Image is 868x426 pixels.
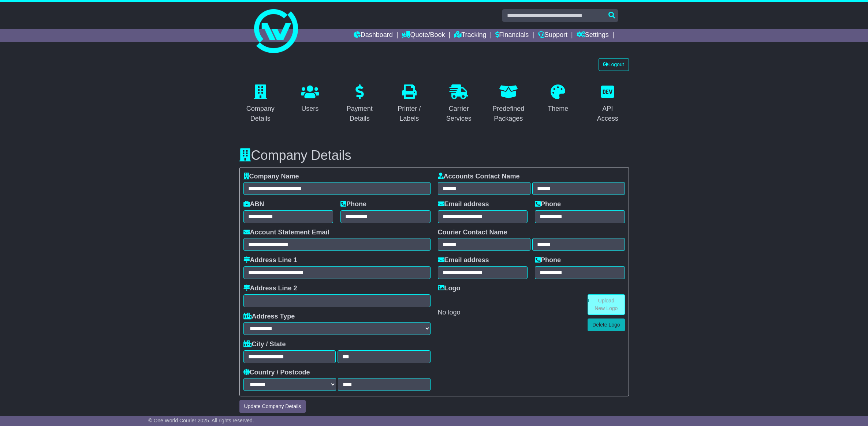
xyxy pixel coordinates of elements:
[340,200,366,208] label: Phone
[438,173,520,181] label: Accounts Contact Name
[393,104,426,124] div: Printer / Labels
[543,82,573,116] a: Theme
[443,104,476,124] div: Carrier Services
[599,58,629,71] a: Logout
[535,256,561,264] label: Phone
[243,284,297,293] label: Address Line 2
[296,82,324,116] a: Users
[487,82,530,126] a: Predefined Packages
[438,309,461,316] span: No logo
[239,400,306,413] button: Update Company Details
[243,256,297,264] label: Address Line 1
[339,82,381,126] a: Payment Details
[354,29,393,42] a: Dashboard
[577,29,609,42] a: Settings
[438,82,480,126] a: Carrier Services
[438,200,489,208] label: Email address
[535,200,561,208] label: Phone
[243,229,329,237] label: Account Statement Email
[438,284,461,293] label: Logo
[402,29,445,42] a: Quote/Book
[588,294,625,315] a: Upload New Logo
[243,369,310,377] label: Country / Postcode
[454,29,486,42] a: Tracking
[243,200,264,208] label: ABN
[343,104,376,124] div: Payment Details
[586,82,629,126] a: API Access
[243,340,286,348] label: City / State
[495,29,529,42] a: Financials
[239,148,629,163] h3: Company Details
[438,229,507,237] label: Courier Contact Name
[243,313,295,321] label: Address Type
[243,173,299,181] label: Company Name
[148,418,254,423] span: © One World Courier 2025. All rights reserved.
[239,82,282,126] a: Company Details
[591,104,624,124] div: API Access
[548,104,568,114] div: Theme
[438,256,489,264] label: Email address
[244,104,277,124] div: Company Details
[492,104,525,124] div: Predefined Packages
[538,29,567,42] a: Support
[388,82,431,126] a: Printer / Labels
[301,104,319,114] div: Users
